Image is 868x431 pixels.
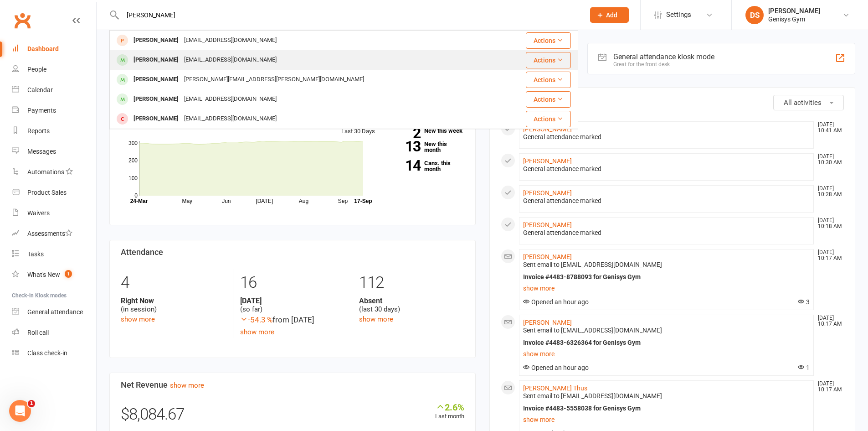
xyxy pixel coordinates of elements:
a: show more [121,315,155,323]
div: General attendance marked [523,165,810,173]
div: Dashboard [27,45,59,52]
div: from [DATE] [240,314,345,326]
span: All activities [784,99,822,107]
div: [PERSON_NAME] [131,53,181,67]
span: Settings [666,5,691,25]
div: Roll call [27,329,49,336]
div: General attendance [27,308,83,316]
time: [DATE] 10:18 AM [813,218,843,229]
button: All activities [773,95,844,110]
div: What's New [27,271,60,278]
a: What's New1 [12,265,96,285]
iframe: Intercom live chat [9,400,31,422]
div: General attendance marked [523,229,810,237]
span: Sent email to [EMAIL_ADDRESS][DOMAIN_NAME] [523,327,662,334]
a: [PERSON_NAME] [523,253,572,260]
button: Add [590,7,629,23]
span: 1 [798,364,810,371]
h3: Recent Activity [501,95,844,104]
div: Invoice #4483-6326364 for Genisys Gym [523,339,810,347]
a: [PERSON_NAME] [523,189,572,197]
a: [PERSON_NAME] [523,221,572,228]
button: Actions [526,72,571,88]
div: [PERSON_NAME][EMAIL_ADDRESS][PERSON_NAME][DOMAIN_NAME] [181,73,367,86]
a: [PERSON_NAME] [523,319,572,326]
div: Tasks [27,250,44,258]
a: 14Canx. this month [389,160,464,172]
span: Add [606,11,617,19]
div: Waivers [27,209,50,217]
strong: [DATE] [240,296,345,305]
a: Tasks [12,244,96,265]
a: Reports [12,121,96,141]
div: (so far) [240,296,345,314]
a: Dashboard [12,39,96,59]
a: Payments [12,100,96,121]
div: Great for the front desk [613,61,714,68]
button: Actions [526,32,571,49]
a: show more [240,328,274,336]
a: show more [359,315,393,323]
button: Actions [526,91,571,108]
div: (in session) [121,296,226,314]
a: Class kiosk mode [12,343,96,363]
a: 2New this week [389,128,464,134]
div: (last 30 days) [359,296,464,314]
div: General attendance marked [523,197,810,205]
h3: Attendance [121,248,464,257]
div: Last month [435,402,464,421]
a: show more [170,381,204,389]
div: [PERSON_NAME] [768,7,820,15]
strong: 14 [389,159,421,172]
div: People [27,66,46,73]
div: General attendance marked [523,133,810,141]
div: [PERSON_NAME] [131,34,181,47]
div: 16 [240,269,345,296]
div: Messages [27,148,56,155]
time: [DATE] 10:41 AM [813,122,843,134]
div: General attendance kiosk mode [613,52,714,61]
span: 1 [28,400,35,407]
span: Sent email to [EMAIL_ADDRESS][DOMAIN_NAME] [523,392,662,400]
a: Assessments [12,223,96,244]
span: 1 [65,270,72,278]
a: show more [523,282,810,295]
a: [PERSON_NAME] [523,125,572,133]
span: 3 [798,298,810,306]
div: [PERSON_NAME] [131,112,181,125]
a: People [12,59,96,80]
time: [DATE] 10:17 AM [813,381,843,393]
div: Reports [27,127,50,135]
div: Class check-in [27,349,67,357]
div: 2.6% [435,402,464,412]
div: [PERSON_NAME] [131,93,181,106]
time: [DATE] 10:30 AM [813,154,843,166]
div: DS [745,6,764,24]
div: [PERSON_NAME] [131,73,181,86]
span: Opened an hour ago [523,298,589,306]
a: Waivers [12,203,96,223]
h3: Net Revenue [121,380,464,389]
button: Actions [526,52,571,68]
a: show more [523,413,810,426]
div: Invoice #4483-8788093 for Genisys Gym [523,273,810,281]
a: [PERSON_NAME] Thus [523,384,587,392]
div: 112 [359,269,464,296]
a: Automations [12,162,96,182]
strong: Absent [359,296,464,305]
div: [EMAIL_ADDRESS][DOMAIN_NAME] [181,53,279,67]
a: Messages [12,141,96,162]
div: Assessments [27,230,72,237]
a: General attendance kiosk mode [12,302,96,322]
span: Opened an hour ago [523,364,589,371]
span: Sent email to [EMAIL_ADDRESS][DOMAIN_NAME] [523,261,662,268]
time: [DATE] 10:17 AM [813,249,843,261]
div: Automations [27,168,64,176]
a: show more [523,348,810,360]
div: Product Sales [27,189,67,196]
div: Invoice #4483-5558038 for Genisys Gym [523,405,810,412]
div: [EMAIL_ADDRESS][DOMAIN_NAME] [181,34,279,47]
strong: Right Now [121,296,226,305]
a: Calendar [12,80,96,100]
div: [EMAIL_ADDRESS][DOMAIN_NAME] [181,93,279,106]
